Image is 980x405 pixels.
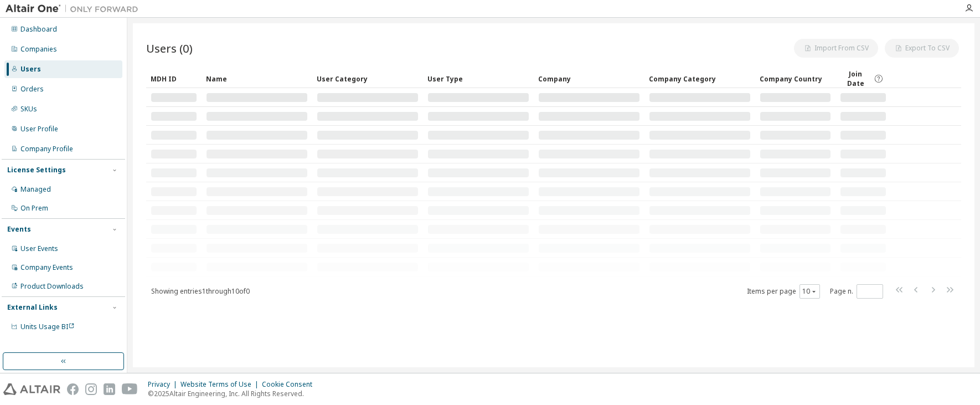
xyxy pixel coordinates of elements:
[830,284,883,299] span: Page n.
[760,70,831,88] div: Company Country
[885,39,959,58] button: Export To CSV
[802,287,817,296] button: 10
[148,380,180,389] div: Privacy
[20,244,58,253] div: User Events
[206,70,308,88] div: Name
[67,383,79,395] img: facebook.svg
[148,389,319,398] p: © 2025 Altair Engineering, Inc. All Rights Reserved.
[20,263,73,272] div: Company Events
[20,45,57,54] div: Companies
[151,286,250,296] span: Showing entries 1 through 10 of 0
[20,204,48,213] div: On Prem
[20,25,57,34] div: Dashboard
[7,166,66,175] div: License Settings
[874,74,884,84] svg: Date when the user was first added or directly signed up. If the user was deleted and later re-ad...
[427,70,529,88] div: User Type
[85,383,97,395] img: instagram.svg
[20,282,84,291] div: Product Downloads
[3,383,60,395] img: altair_logo.svg
[151,70,197,88] div: MDH ID
[20,105,37,114] div: SKUs
[7,225,31,234] div: Events
[747,284,820,299] span: Items per page
[794,39,878,58] button: Import From CSV
[20,65,41,74] div: Users
[20,125,58,134] div: User Profile
[7,303,58,312] div: External Links
[122,383,138,395] img: youtube.svg
[649,70,751,88] div: Company Category
[146,40,193,56] span: Users (0)
[20,322,75,331] span: Units Usage BI
[6,3,144,14] img: Altair One
[20,85,44,94] div: Orders
[262,380,319,389] div: Cookie Consent
[317,70,419,88] div: User Category
[840,69,871,88] span: Join Date
[180,380,262,389] div: Website Terms of Use
[20,145,73,153] div: Company Profile
[104,383,115,395] img: linkedin.svg
[538,70,640,88] div: Company
[20,185,51,194] div: Managed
